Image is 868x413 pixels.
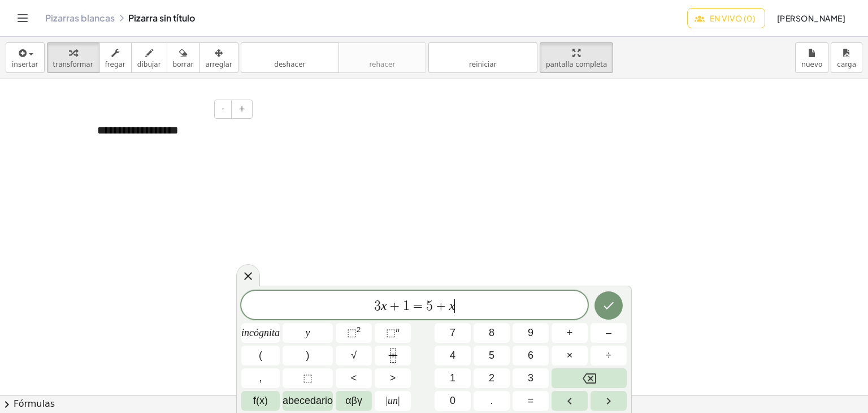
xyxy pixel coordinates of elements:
font: deshacer [274,61,305,68]
button: 4 [435,346,471,365]
button: 6 [513,346,549,365]
var: x [449,298,455,313]
button: nuevo [795,42,828,73]
span: 1 [403,299,410,313]
font: αβγ [345,395,362,406]
font: 5 [489,350,494,361]
button: 2 [474,368,510,388]
font: | [385,395,388,406]
button: , [241,368,280,388]
button: Más que [375,368,411,388]
font: - [222,104,224,113]
font: arreglar [206,61,232,68]
font: f(x) [253,395,268,406]
button: fregar [99,42,132,73]
button: Retroceso [552,368,627,388]
font: Fórmulas [14,398,55,409]
font: ( [259,350,262,361]
button: Menos que [336,368,372,388]
button: . [474,391,510,411]
font: ⬚ [347,327,357,338]
font: + [567,327,573,338]
button: 1 [435,368,471,388]
font: 0 [450,395,455,406]
button: Raíz cuadrada [336,346,372,365]
font: nuevo [801,61,822,68]
font: incógnita [241,327,280,338]
span: + [433,299,449,313]
button: Igual [513,391,549,411]
button: carga [831,42,862,73]
font: rehacer [369,61,395,68]
span: = [410,299,426,313]
var: x [381,298,387,313]
font: ⬚ [386,327,396,338]
font: 2 [489,372,494,384]
button: pantalla completa [540,42,614,73]
font: rehacer [345,48,420,58]
button: deshacerdeshacer [241,42,339,73]
button: Al cuadrado [336,323,372,343]
font: = [528,395,534,406]
button: 3 [513,368,549,388]
button: Hecho [594,291,623,320]
font: deshacer [247,48,333,58]
button: dibujar [131,42,167,73]
button: 7 [435,323,471,343]
font: 2 [357,325,361,334]
button: Veces [552,346,588,365]
span: 5 [426,299,433,313]
font: 6 [528,350,533,361]
font: reiniciar [469,61,497,68]
font: borrar [173,61,194,68]
button: Flecha izquierda [552,391,588,411]
button: 9 [513,323,549,343]
font: refrescar [435,48,531,58]
font: 7 [450,327,455,338]
font: > [390,372,396,384]
font: n [396,325,400,334]
button: Funciones [241,391,280,411]
font: < [351,372,357,384]
font: √ [351,350,357,361]
span: + [387,299,403,313]
button: borrar [167,42,200,73]
button: incógnita [241,323,280,343]
button: Flecha derecha [591,391,627,411]
font: × [567,350,573,361]
button: + [231,100,253,119]
font: [PERSON_NAME] [777,13,845,23]
button: Valor absoluto [375,391,411,411]
font: dibujar [137,61,161,68]
button: Más [552,323,588,343]
font: abecedario [283,395,333,406]
button: En vivo (0) [687,8,765,28]
a: Pizarras blancas [45,12,115,24]
font: ) [306,350,310,361]
button: y [283,323,333,343]
font: . [491,395,493,406]
button: Marcador de posición [283,368,333,388]
button: refrescarreiniciar [428,42,537,73]
font: En vivo (0) [710,13,756,23]
font: | [398,395,400,406]
button: alfabeto griego [336,391,372,411]
button: 0 [435,391,471,411]
font: 8 [489,327,494,338]
font: pantalla completa [546,61,607,68]
button: Dividir [591,346,627,365]
font: y [306,327,310,338]
button: arreglar [199,42,238,73]
button: 5 [474,346,510,365]
button: [PERSON_NAME] [767,8,854,28]
button: - [214,100,232,119]
font: carga [837,61,856,68]
font: 1 [450,372,455,384]
button: 8 [474,323,510,343]
font: un [388,395,398,406]
button: Alfabeto [283,391,333,411]
button: Cambiar navegación [14,9,32,27]
font: , [259,372,262,384]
